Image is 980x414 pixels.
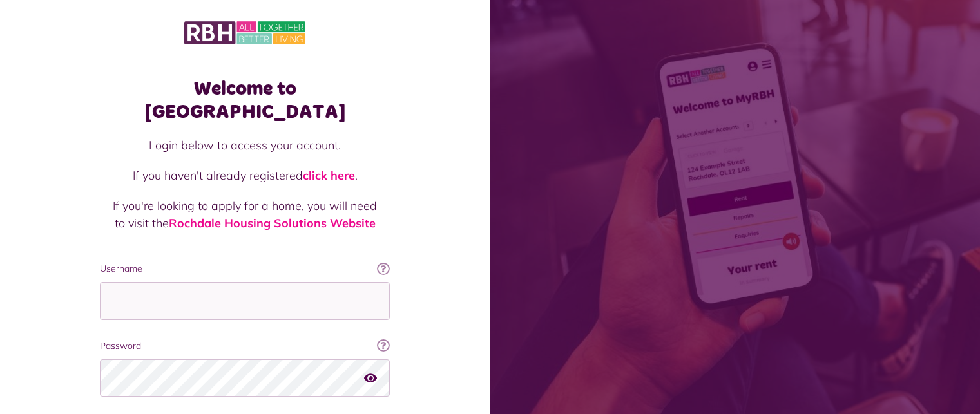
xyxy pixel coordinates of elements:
[113,136,377,154] p: Login below to access your account.
[100,262,390,276] label: Username
[303,168,355,183] a: click here
[113,197,377,232] p: If you're looking to apply for a home, you will need to visit the
[113,167,377,184] p: If you haven't already registered .
[100,339,390,353] label: Password
[169,216,376,231] a: Rochdale Housing Solutions Website
[184,19,305,46] img: MyRBH
[100,77,390,124] h1: Welcome to [GEOGRAPHIC_DATA]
